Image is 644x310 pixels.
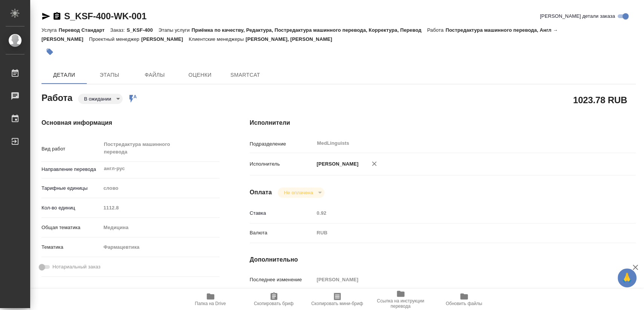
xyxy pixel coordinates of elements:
p: Перевод Стандарт [58,27,110,33]
button: Скопировать ссылку [52,12,61,21]
h2: 1023.78 RUB [573,93,627,106]
p: [PERSON_NAME] [314,160,358,168]
input: Пустое поле [314,208,603,219]
p: Приёмка по качеству, Редактура, Постредактура машинного перевода, Корректура, Перевод [192,27,427,33]
div: Медицина [101,221,219,234]
h4: Дополнительно [250,255,636,264]
a: S_KSF-400-WK-001 [64,11,146,21]
span: 🙏 [621,270,633,286]
span: Файлы [137,70,173,80]
span: Этапы [91,70,128,80]
button: Ссылка на инструкции перевода [369,289,432,310]
span: Детали [46,70,82,80]
p: Тарифные единицы [41,184,101,192]
button: Папка на Drive [179,289,242,310]
p: Общая тематика [41,224,101,231]
p: Кол-во единиц [41,204,101,212]
input: Пустое поле [314,274,603,285]
h4: Исполнители [250,118,636,127]
span: Папка на Drive [195,301,226,306]
p: Этапы услуги [158,27,192,33]
span: [PERSON_NAME] детали заказа [540,12,615,20]
p: Клиентские менеджеры [189,36,246,42]
button: Скопировать ссылку для ЯМессенджера [41,12,51,21]
span: Скопировать бриф [254,301,294,306]
h2: Работа [41,90,72,104]
p: Тематика [41,243,101,251]
button: Не оплачена [281,189,315,196]
p: Услуга [41,27,58,33]
p: Последнее изменение [250,276,314,284]
p: [PERSON_NAME] [141,36,189,42]
div: В ожидании [78,94,123,104]
button: Скопировать мини-бриф [306,289,369,310]
span: Ссылка на инструкции перевода [373,298,428,309]
div: RUB [314,226,603,239]
span: SmartCat [227,70,263,80]
span: Оценки [182,70,218,80]
p: S_KSF-400 [127,27,158,33]
p: Заказ: [110,27,126,33]
button: 🙏 [618,268,636,287]
p: Направление перевода [41,166,101,173]
button: Обновить файлы [432,289,496,310]
div: Фармацевтика [101,241,219,254]
button: Добавить тэг [41,43,58,60]
h4: Основная информация [41,118,220,127]
p: Исполнитель [250,160,314,168]
p: Проектный менеджер [89,36,141,42]
p: Вид работ [41,145,101,153]
input: Пустое поле [101,202,219,213]
p: [PERSON_NAME], [PERSON_NAME] [246,36,338,42]
p: Ставка [250,209,314,217]
span: Скопировать мини-бриф [311,301,363,306]
button: Скопировать бриф [242,289,306,310]
p: Подразделение [250,140,314,148]
p: Работа [427,27,446,33]
button: В ожидании [82,96,114,102]
div: В ожидании [278,188,324,198]
span: Нотариальный заказ [52,263,100,271]
span: Обновить файлы [446,301,482,306]
div: слово [101,182,219,195]
p: Валюта [250,229,314,237]
h4: Оплата [250,188,272,197]
button: Удалить исполнителя [366,155,383,172]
